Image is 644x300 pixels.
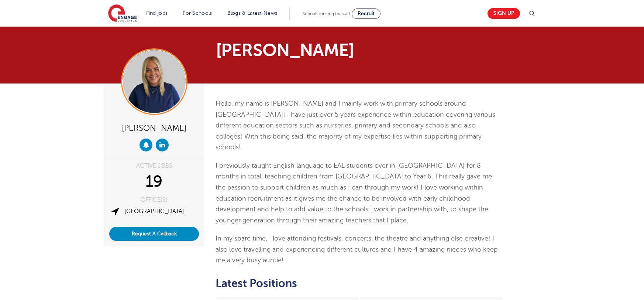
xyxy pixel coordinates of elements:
a: Recruit [352,8,380,19]
a: Blogs & Latest News [227,10,278,16]
a: Find jobs [146,10,168,16]
a: Sign up [488,8,520,19]
span: Schools looking for staff [303,11,350,16]
div: OFFICE(S) [109,197,199,203]
a: For Schools [183,10,212,16]
div: 19 [109,173,199,191]
img: Engage Education [108,4,137,23]
span: Hello, my name is [PERSON_NAME] and I mainly work with primary schools around [GEOGRAPHIC_DATA]! ... [216,100,495,151]
h1: [PERSON_NAME] [216,41,391,59]
span: I previously taught English language to EAL students over in [GEOGRAPHIC_DATA] for 8 months in to... [216,162,492,224]
div: [PERSON_NAME] [109,120,199,135]
span: In my spare time, I love attending festivals, concerts, the theatre and anything else creative! I... [216,235,498,264]
span: Recruit [358,11,375,16]
a: [GEOGRAPHIC_DATA] [124,208,184,215]
button: Request A Callback [109,227,199,241]
h2: Latest Positions [216,277,503,290]
div: ACTIVE JOBS [109,163,199,169]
